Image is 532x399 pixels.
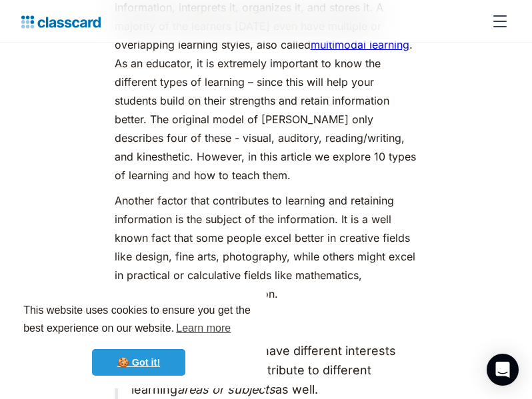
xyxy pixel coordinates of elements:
[11,290,267,388] div: cookieconsent
[115,191,418,303] p: Another factor that contributes to learning and retaining information is the subject of the infor...
[484,5,511,37] div: menu
[174,318,233,338] a: learn more about cookies
[487,354,519,386] div: Open Intercom Messenger
[23,302,254,338] span: This website uses cookies to ensure you get the best experience on our website.
[92,349,185,376] a: dismiss cookie message
[177,382,275,396] em: areas or subjects
[311,38,409,51] a: multimodal learning
[21,12,101,31] a: home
